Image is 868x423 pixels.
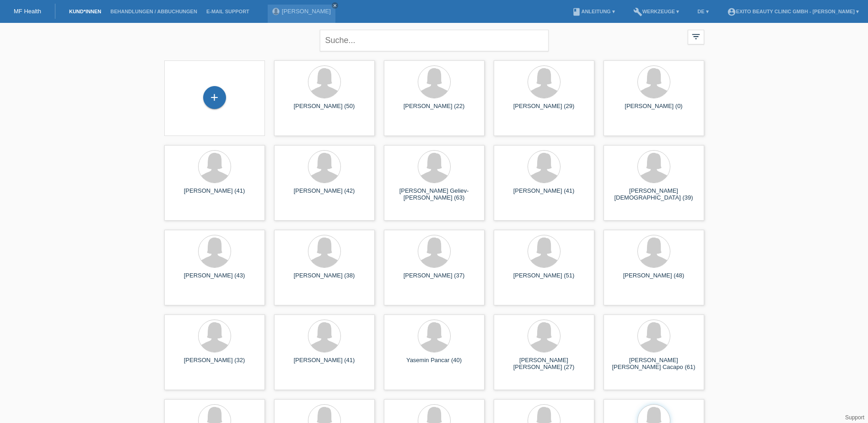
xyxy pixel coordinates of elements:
[611,357,697,371] div: [PERSON_NAME] [PERSON_NAME] Cacapo (61)
[691,32,701,42] i: filter_list
[281,103,367,117] div: [PERSON_NAME] (50)
[320,30,549,51] input: Suche...
[501,187,587,202] div: [PERSON_NAME] (41)
[722,9,863,14] a: account_circleExito Beauty Clinic GmbH - [PERSON_NAME] ▾
[633,7,642,16] i: build
[281,187,367,202] div: [PERSON_NAME] (42)
[281,357,367,371] div: [PERSON_NAME] (41)
[106,9,202,14] a: Behandlungen / Abbuchungen
[281,272,367,287] div: [PERSON_NAME] (38)
[172,272,258,287] div: [PERSON_NAME] (43)
[629,9,684,14] a: buildWerkzeuge ▾
[611,103,697,117] div: [PERSON_NAME] (0)
[172,357,258,371] div: [PERSON_NAME] (32)
[611,272,697,287] div: [PERSON_NAME] (48)
[572,7,581,16] i: book
[333,3,337,8] i: close
[14,8,41,15] a: MF Health
[391,272,477,287] div: [PERSON_NAME] (37)
[501,103,587,117] div: [PERSON_NAME] (29)
[501,272,587,287] div: [PERSON_NAME] (51)
[611,187,697,202] div: [PERSON_NAME][DEMOGRAPHIC_DATA] (39)
[65,9,106,14] a: Kund*innen
[172,187,258,202] div: [PERSON_NAME] (41)
[391,103,477,117] div: [PERSON_NAME] (22)
[391,357,477,371] div: Yasemin Pancar (40)
[501,357,587,371] div: [PERSON_NAME] [PERSON_NAME] (27)
[204,90,226,105] div: Kund*in hinzufügen
[202,9,254,14] a: E-Mail Support
[332,2,338,9] a: close
[693,9,713,14] a: DE ▾
[391,187,477,202] div: [PERSON_NAME] Geliev-[PERSON_NAME] (63)
[845,414,864,421] a: Support
[727,7,736,16] i: account_circle
[567,9,619,14] a: bookAnleitung ▾
[282,8,331,15] a: [PERSON_NAME]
